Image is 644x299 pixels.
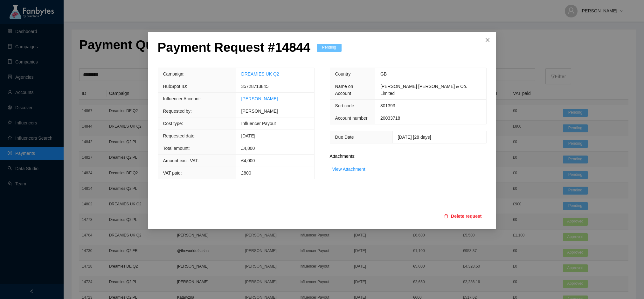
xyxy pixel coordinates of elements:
[439,211,486,221] button: deleteDelete request
[335,84,353,96] span: Name on Account
[163,96,201,101] span: Influencer Account:
[241,84,269,89] span: 35728713845
[163,71,185,76] span: Campaign:
[317,44,342,52] span: Pending
[163,158,199,163] span: Amount excl. VAT:
[163,146,190,151] span: Total amount:
[335,135,354,140] span: Due Date
[241,158,255,163] span: £4,000
[380,116,400,121] span: 20033718
[158,40,310,55] p: Payment Request # 14844
[241,146,255,151] span: £ 4,800
[241,96,278,101] a: [PERSON_NAME]
[335,103,354,108] span: Sort code
[479,32,496,49] button: Close
[485,37,490,43] span: close
[380,71,387,76] span: GB
[241,133,255,138] span: [DATE]
[451,213,481,220] span: Delete request
[163,170,182,176] span: VAT paid:
[163,121,183,126] span: Cost type:
[332,167,365,172] a: View Attachment
[380,84,467,96] span: [PERSON_NAME] [PERSON_NAME] & Co. Limited
[335,116,368,121] span: Account number
[241,109,278,114] span: [PERSON_NAME]
[444,214,448,219] span: delete
[398,135,431,140] span: [DATE] [28 days]
[241,170,251,176] span: £800
[241,121,276,126] span: Influencer Payout
[241,71,279,76] a: DREAMIES UK Q2
[335,71,351,76] span: Country
[163,109,192,114] span: Requested by:
[163,84,187,89] span: HubSpot ID:
[163,133,196,138] span: Requested date:
[380,103,395,108] span: 301393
